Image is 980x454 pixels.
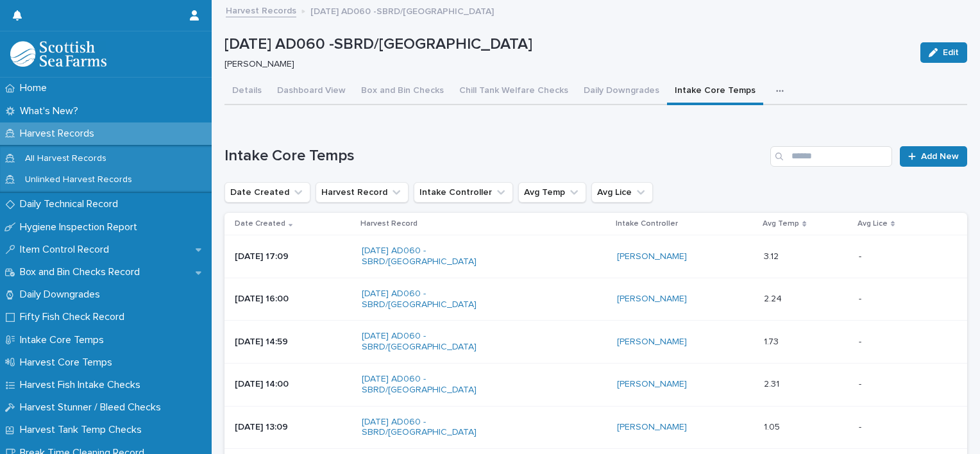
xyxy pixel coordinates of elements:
a: [DATE] AD060 -SBRD/[GEOGRAPHIC_DATA] [362,246,490,267]
p: Date Created [235,217,285,231]
p: Intake Core Temps [15,334,114,346]
p: Harvest Record [360,217,418,231]
input: Search [770,146,892,167]
p: - [859,419,864,433]
p: Item Control Record [15,244,119,256]
a: [DATE] AD060 -SBRD/[GEOGRAPHIC_DATA] [362,417,490,439]
tr: [DATE] 16:00[DATE] AD060 -SBRD/[GEOGRAPHIC_DATA] [PERSON_NAME] 2.242.24 -- [224,278,967,321]
p: [DATE] AD060 -SBRD/[GEOGRAPHIC_DATA] [310,3,494,17]
tr: [DATE] 13:09[DATE] AD060 -SBRD/[GEOGRAPHIC_DATA] [PERSON_NAME] 1.051.05 -- [224,406,967,449]
p: [PERSON_NAME] [224,59,905,70]
p: What's New? [15,105,89,117]
a: [PERSON_NAME] [617,379,687,390]
p: All Harvest Records [15,153,117,164]
p: [DATE] 13:09 [235,422,351,433]
p: 2.24 [764,291,784,305]
button: Chill Tank Welfare Checks [452,78,576,105]
button: Avg Temp [518,182,586,203]
button: Dashboard View [269,78,353,105]
p: - [859,249,864,262]
tr: [DATE] 17:09[DATE] AD060 -SBRD/[GEOGRAPHIC_DATA] [PERSON_NAME] 3.123.12 -- [224,235,967,278]
p: 2.31 [764,376,782,390]
button: Date Created [224,182,310,203]
p: [DATE] 14:00 [235,379,351,390]
p: [DATE] 16:00 [235,294,351,305]
span: Add New [921,152,959,161]
p: Harvest Core Temps [15,357,122,369]
a: [DATE] AD060 -SBRD/[GEOGRAPHIC_DATA] [362,289,490,310]
tr: [DATE] 14:00[DATE] AD060 -SBRD/[GEOGRAPHIC_DATA] [PERSON_NAME] 2.312.31 -- [224,363,967,406]
p: Unlinked Harvest Records [15,174,142,185]
button: Daily Downgrades [576,78,667,105]
p: Daily Technical Record [15,198,128,210]
p: [DATE] AD060 -SBRD/[GEOGRAPHIC_DATA] [224,35,910,54]
p: Avg Lice [857,217,888,231]
p: 1.05 [764,419,782,433]
p: [DATE] 17:09 [235,251,351,262]
a: [PERSON_NAME] [617,422,687,433]
p: Fifty Fish Check Record [15,311,135,323]
p: Box and Bin Checks Record [15,266,150,278]
p: Home [15,82,57,94]
a: Harvest Records [226,3,296,17]
p: Avg Temp [763,217,799,231]
a: [DATE] AD060 -SBRD/[GEOGRAPHIC_DATA] [362,331,490,353]
a: [PERSON_NAME] [617,337,687,348]
p: Harvest Fish Intake Checks [15,379,151,391]
button: Edit [920,42,967,63]
p: - [859,291,864,305]
p: Daily Downgrades [15,289,110,301]
p: - [859,334,864,348]
tr: [DATE] 14:59[DATE] AD060 -SBRD/[GEOGRAPHIC_DATA] [PERSON_NAME] 1.731.73 -- [224,321,967,364]
a: [DATE] AD060 -SBRD/[GEOGRAPHIC_DATA] [362,374,490,396]
p: [DATE] 14:59 [235,337,351,348]
a: Add New [900,146,967,167]
p: Harvest Records [15,128,105,140]
img: mMrefqRFQpe26GRNOUkG [10,41,106,67]
button: Harvest Record [316,182,409,203]
span: Edit [943,48,959,57]
a: [PERSON_NAME] [617,251,687,262]
p: - [859,376,864,390]
p: Hygiene Inspection Report [15,221,148,233]
p: Harvest Tank Temp Checks [15,424,152,436]
p: Harvest Stunner / Bleed Checks [15,401,171,414]
p: 1.73 [764,334,781,348]
button: Details [224,78,269,105]
h1: Intake Core Temps [224,147,765,165]
button: Avg Lice [591,182,653,203]
p: Intake Controller [616,217,678,231]
button: Intake Controller [414,182,513,203]
a: [PERSON_NAME] [617,294,687,305]
p: 3.12 [764,249,781,262]
button: Intake Core Temps [667,78,763,105]
button: Box and Bin Checks [353,78,452,105]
